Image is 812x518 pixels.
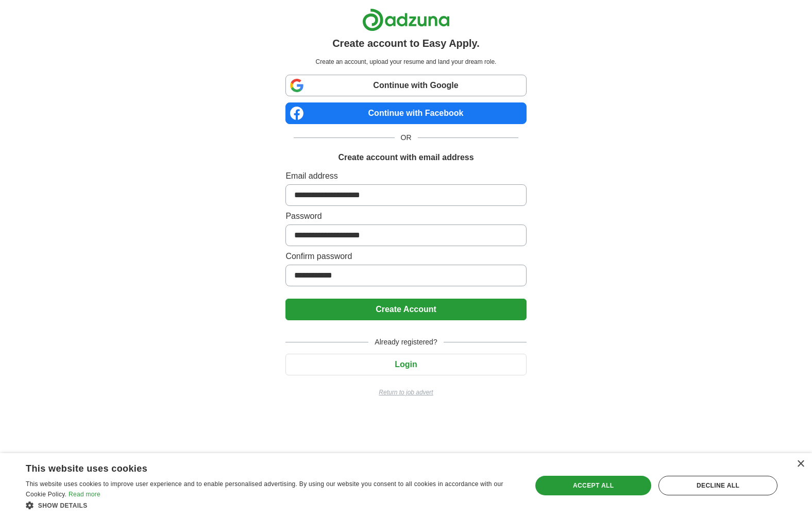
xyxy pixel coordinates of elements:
[332,36,480,51] h1: Create account to Easy Apply.
[285,75,526,96] a: Continue with Google
[658,476,777,495] div: Decline all
[287,57,524,66] p: Create an account, upload your resume and land your dream role.
[285,170,526,182] label: Email address
[535,476,651,495] div: Accept all
[285,299,526,320] button: Create Account
[338,151,473,164] h1: Create account with email address
[285,354,526,375] button: Login
[26,480,503,498] span: This website uses cookies to improve user experience and to enable personalised advertising. By u...
[26,459,491,475] div: This website uses cookies
[69,491,100,498] a: Read more, opens a new window
[38,502,88,509] span: Show details
[26,500,517,510] div: Show details
[797,460,804,468] div: Close
[285,388,526,397] a: Return to job advert
[285,250,526,263] label: Confirm password
[362,8,450,31] img: Adzuna logo
[395,132,418,143] span: OR
[368,337,443,348] span: Already registered?
[285,360,526,369] a: Login
[285,102,526,124] a: Continue with Facebook
[285,210,526,222] label: Password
